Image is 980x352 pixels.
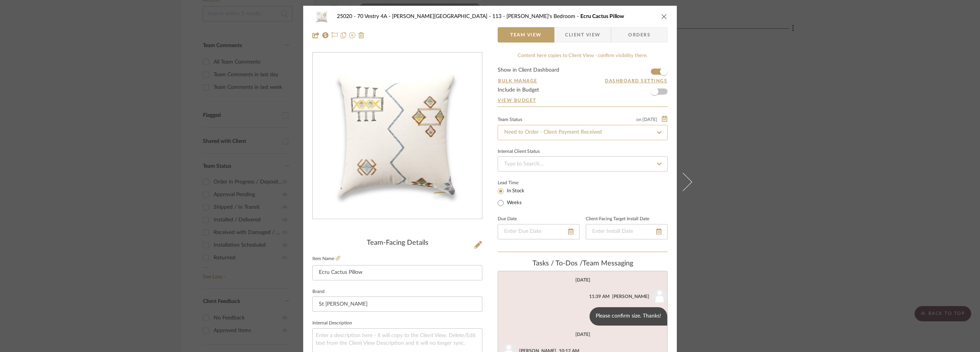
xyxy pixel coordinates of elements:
[586,217,649,221] label: Client-Facing Target Install Date
[505,200,522,206] label: Weeks
[498,125,668,140] input: Type to Search…
[636,117,642,122] span: on
[498,156,668,172] input: Type to Search…
[580,14,624,19] span: Ecru Cactus Pillow
[575,332,590,337] div: [DATE]
[604,77,668,84] button: Dashboard Settings
[312,255,340,262] label: Item Name
[565,27,600,43] span: Client View
[652,289,667,304] img: user_avatar.png
[642,117,658,122] span: [DATE]
[498,77,538,84] button: Bulk Manage
[337,14,492,19] span: 25020 - 70 Vestry 4A - [PERSON_NAME][GEOGRAPHIC_DATA]
[498,179,537,186] label: Lead Time
[314,53,480,219] img: 1f64eaa0-8b48-412c-82b7-2b50acc57e3e_436x436.jpg
[312,9,331,24] img: 1f64eaa0-8b48-412c-82b7-2b50acc57e3e_48x40.jpg
[498,260,668,268] div: team Messaging
[498,118,522,122] div: Team Status
[498,97,668,103] a: View Budget
[313,53,482,219] div: 0
[586,224,668,239] input: Enter Install Date
[575,277,590,283] div: [DATE]
[358,32,364,38] img: Remove from project
[312,321,352,325] label: Internal Description
[505,188,524,195] label: In Stock
[620,27,659,43] span: Orders
[589,293,609,300] div: 11:39 AM
[590,307,667,326] div: Please confirm size. Thanks!
[312,296,482,312] input: Enter Brand
[661,13,668,20] button: close
[492,14,580,19] span: 113 - [PERSON_NAME]'s Bedroom
[312,290,325,294] label: Brand
[510,27,542,43] span: Team View
[532,260,583,267] span: Tasks / To-Dos /
[312,239,482,247] div: Team-Facing Details
[498,186,537,208] mat-radio-group: Select item type
[312,265,482,280] input: Enter Item Name
[612,293,649,300] div: [PERSON_NAME]
[498,224,580,239] input: Enter Due Date
[498,217,517,221] label: Due Date
[498,52,668,60] div: Content here copies to Client View - confirm visibility there.
[498,150,540,154] div: Internal Client Status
